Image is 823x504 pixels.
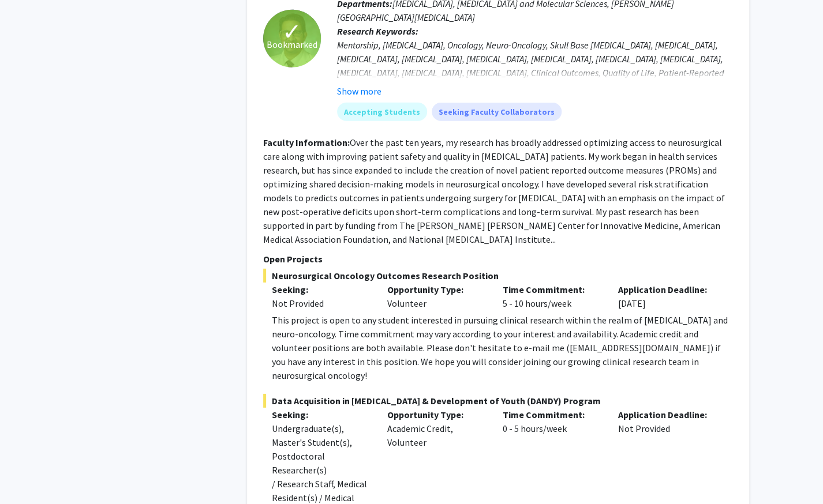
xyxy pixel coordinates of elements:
div: Not Provided [272,296,370,310]
p: Seeking: [272,283,370,296]
button: Show more [337,84,381,98]
p: Opportunity Type: [387,283,485,296]
span: Neurosurgical Oncology Outcomes Research Position [263,269,733,283]
p: Application Deadline: [618,408,716,422]
div: Volunteer [379,283,494,310]
b: Research Keywords: [337,25,418,37]
span: Bookmarked [267,37,317,51]
div: 5 - 10 hours/week [494,283,609,310]
div: Mentorship, [MEDICAL_DATA], Oncology, Neuro-Oncology, Skull Base [MEDICAL_DATA], [MEDICAL_DATA], ... [337,38,733,121]
div: [DATE] [609,283,724,310]
p: Open Projects [263,252,733,266]
p: Seeking: [272,408,370,422]
mat-chip: Seeking Faculty Collaborators [432,103,562,121]
span: ✓ [282,26,302,37]
mat-chip: Accepting Students [337,103,427,121]
span: Data Acquisition in [MEDICAL_DATA] & Development of Youth (DANDY) Program [263,394,733,408]
p: Time Commitment: [503,283,601,296]
p: Opportunity Type: [387,408,485,422]
b: Faculty Information: [263,137,350,148]
fg-read-more: Over the past ten years, my research has broadly addressed optimizing access to neurosurgical car... [263,137,725,245]
iframe: Chat [9,452,49,495]
p: Application Deadline: [618,283,716,296]
p: Time Commitment: [503,408,601,422]
div: This project is open to any student interested in pursuing clinical research within the realm of ... [272,313,733,382]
